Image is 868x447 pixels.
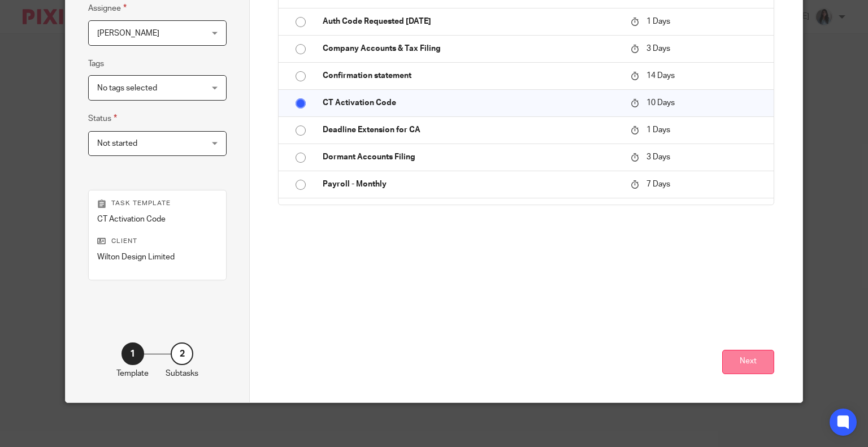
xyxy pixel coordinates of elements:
p: Auth Code Requested [DATE] [323,16,619,27]
button: Next [722,350,774,374]
p: Wilton Design Limited [97,251,218,263]
div: 1 [121,342,144,365]
span: 14 Days [646,72,675,80]
span: [PERSON_NAME] [97,29,159,37]
span: 1 Days [646,126,670,134]
span: 10 Days [646,99,675,107]
span: No tags selected [97,84,157,92]
p: Client [97,237,218,246]
p: Payroll - Monthly [323,179,619,190]
p: Company Accounts & Tax Filing [323,43,619,54]
p: Deadline Extension for CA [323,124,619,136]
label: Assignee [88,2,127,15]
span: 3 Days [646,153,670,161]
span: 7 Days [646,180,670,188]
p: Template [116,368,149,379]
p: CT Activation Code [323,97,619,109]
p: Confirmation statement [323,70,619,81]
p: CT Activation Code [97,214,218,225]
p: Task template [97,199,218,208]
span: 3 Days [646,45,670,53]
span: 1 Days [646,18,670,25]
label: Status [88,112,117,125]
span: Not started [97,140,137,147]
div: 2 [171,342,193,365]
p: Dormant Accounts Filing [323,151,619,163]
p: Subtasks [166,368,198,379]
label: Tags [88,58,104,70]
